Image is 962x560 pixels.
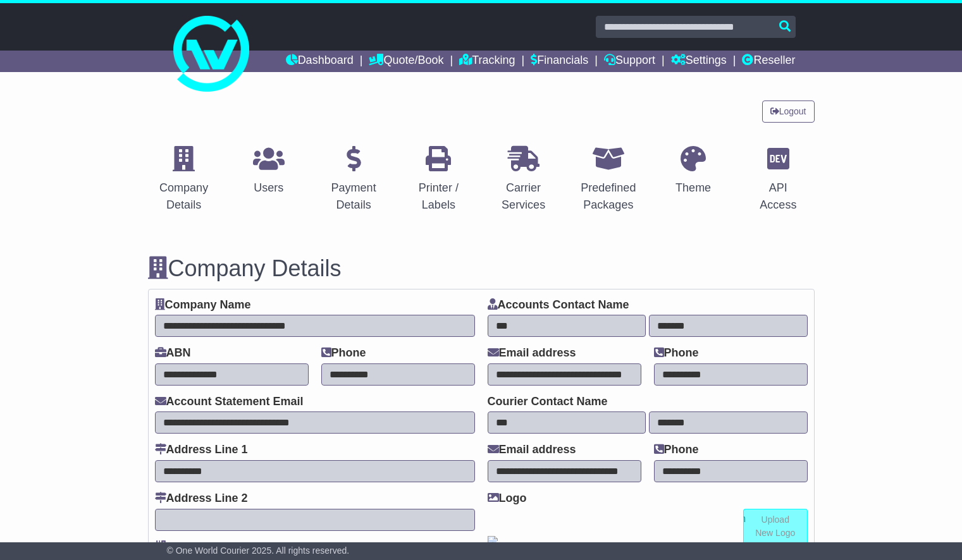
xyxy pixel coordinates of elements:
[667,142,719,201] a: Theme
[155,492,248,506] label: Address Line 2
[488,536,498,546] img: GetCustomerLogo
[654,346,699,360] label: Phone
[318,142,390,218] a: Payment Details
[410,180,466,214] div: Printer / Labels
[572,142,644,218] a: Predefined Packages
[459,51,515,72] a: Tracking
[488,346,576,360] label: Email address
[155,443,248,457] label: Address Line 1
[155,346,191,360] label: ABN
[750,180,806,214] div: API Access
[496,180,552,214] div: Carrier Services
[488,492,527,506] label: Logo
[321,346,366,360] label: Phone
[675,180,711,197] div: Theme
[488,443,576,457] label: Email address
[253,180,285,197] div: Users
[155,540,244,554] label: Address Type
[167,545,350,556] span: © One World Courier 2025. All rights reserved.
[671,51,727,72] a: Settings
[743,509,808,544] a: Upload New Logo
[581,180,636,214] div: Predefined Packages
[148,256,815,281] h3: Company Details
[155,298,251,312] label: Company Name
[245,142,293,201] a: Users
[604,51,655,72] a: Support
[326,180,381,214] div: Payment Details
[742,51,795,72] a: Reseller
[488,298,629,312] label: Accounts Contact Name
[488,142,560,218] a: Carrier Services
[155,395,304,409] label: Account Statement Email
[488,395,608,409] label: Courier Contact Name
[762,100,815,123] a: Logout
[148,142,220,218] a: Company Details
[156,180,212,214] div: Company Details
[369,51,443,72] a: Quote/Book
[286,51,354,72] a: Dashboard
[742,142,814,218] a: API Access
[531,51,588,72] a: Financials
[654,443,699,457] label: Phone
[402,142,474,218] a: Printer / Labels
